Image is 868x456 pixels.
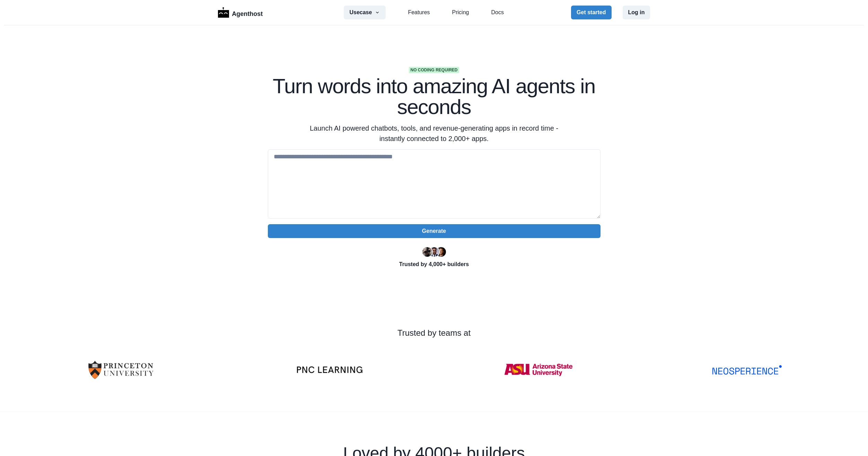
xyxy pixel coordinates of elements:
[232,7,263,19] p: Agenthost
[408,8,430,17] a: Features
[409,67,459,73] span: No coding required
[429,247,439,257] img: Segun Adebayo
[218,7,229,18] img: Logo
[452,8,469,17] a: Pricing
[504,350,573,389] img: ASU-Logo.png
[295,366,364,374] img: PNC-LEARNING-Logo-v2.1.webp
[491,8,503,17] a: Docs
[301,123,567,144] p: Launch AI powered chatbots, tools, and revenue-generating apps in record time - instantly connect...
[22,327,846,339] p: Trusted by teams at
[268,224,600,238] button: Generate
[571,6,611,19] button: Get started
[86,350,156,389] img: University-of-Princeton-Logo.png
[218,7,263,19] a: LogoAgenthost
[344,6,386,19] button: Usecase
[712,365,782,375] img: NSP_Logo_Blue.svg
[268,260,600,269] p: Trusted by 4,000+ builders
[436,247,446,257] img: Kent Dodds
[268,76,600,117] h1: Turn words into amazing AI agents in seconds
[623,6,650,19] button: Log in
[422,247,432,257] img: Ryan Florence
